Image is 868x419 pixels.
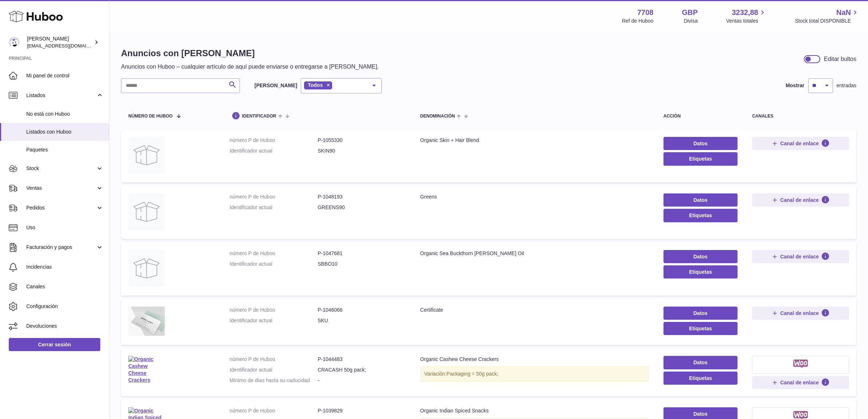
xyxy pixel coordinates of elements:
[726,18,767,24] span: Ventas totales
[26,224,104,231] span: Uso
[230,204,318,211] dt: Identificador actual
[663,250,737,263] a: Datos
[26,165,96,172] span: Stock
[230,261,318,268] dt: Identificador actual
[786,82,804,89] label: Mostrar
[420,250,649,257] div: Organic Sea Buckthorn [PERSON_NAME] Oil
[663,356,737,369] a: Datos
[128,356,165,384] img: Organic Cashew Cheese Crackers
[420,193,649,200] div: Greens
[752,307,849,320] button: Canal de enlace
[318,193,405,200] dd: P-1048193
[26,244,96,251] span: Facturación y pagos
[420,114,455,119] span: denominación
[420,307,649,314] div: Certificate
[780,140,819,147] span: Canal de enlace
[837,82,856,89] span: entradas
[26,128,104,135] span: Listados con Huboo
[121,47,379,59] h1: Anuncios con [PERSON_NAME]
[795,18,859,24] span: Stock total DISPONIBLE
[26,303,104,310] span: Configuración
[780,197,819,203] span: Canal de enlace
[684,18,698,24] div: Divisa
[663,193,737,207] a: Datos
[318,147,405,154] dd: SKIN90
[230,307,318,314] dt: número P de Huboo
[230,366,318,373] dt: Identificador actual
[26,283,104,290] span: Canales
[663,114,737,119] div: acción
[318,137,405,144] dd: P-1055330
[27,43,107,49] span: [EMAIL_ADDRESS][DOMAIN_NAME]
[27,35,93,49] div: [PERSON_NAME]
[836,8,851,18] span: NaN
[121,63,379,71] p: Anuncios con Huboo – cualquier artículo de aquí puede enviarse o entregarse a [PERSON_NAME].
[128,137,165,173] img: Organic Skin + Hair Blend
[242,114,276,119] span: identificador
[663,322,737,335] button: Etiquetas
[663,152,737,165] button: Etiquetas
[732,8,758,18] span: 3232,88
[663,209,737,222] button: Etiquetas
[230,356,318,363] dt: número P de Huboo
[128,307,165,336] img: Certificate
[663,137,737,150] a: Datos
[26,111,104,118] span: No está con Huboo
[795,8,859,24] a: NaN Stock total DISPONIBLE
[26,185,96,192] span: Ventas
[420,356,649,363] div: Organic Cashew Cheese Crackers
[318,366,405,373] dd: CRACASH 50g pack;
[793,360,808,368] img: woocommerce-small.png
[752,193,849,207] button: Canal de enlace
[447,371,498,377] span: Packaging = 50g pack;
[420,137,649,144] div: Organic Skin + Hair Blend
[318,317,405,324] dd: SKU
[128,193,165,230] img: Greens
[26,72,104,79] span: Mi panel de control
[318,377,405,384] dd: -
[318,307,405,314] dd: P-1046066
[663,265,737,278] button: Etiquetas
[254,82,297,89] label: [PERSON_NAME]
[780,310,819,316] span: Canal de enlace
[318,261,405,268] dd: SBBO10
[230,317,318,324] dt: Identificador actual
[230,407,318,414] dt: número P de Huboo
[752,114,849,119] div: canales
[726,8,767,24] a: 3232,88 Ventas totales
[752,250,849,263] button: Canal de enlace
[308,82,323,88] span: Todos
[682,8,697,18] strong: GBP
[622,18,653,24] div: Ref de Huboo
[230,193,318,200] dt: número P de Huboo
[318,250,405,257] dd: P-1047681
[318,204,405,211] dd: GREENS90
[26,204,96,211] span: Pedidos
[26,323,104,330] span: Devoluciones
[9,37,20,48] img: internalAdmin-7708@internal.huboo.com
[26,146,104,153] span: Paquetes
[230,250,318,257] dt: número P de Huboo
[230,147,318,154] dt: Identificador actual
[752,137,849,150] button: Canal de enlace
[780,253,819,260] span: Canal de enlace
[824,55,856,63] div: Editar bultos
[128,250,165,287] img: Organic Sea Buckthorn Berry Oil
[637,8,654,18] strong: 7708
[230,377,318,384] dt: Mínimo de días hasta su caducidad
[420,366,649,381] div: Variación:
[26,92,96,99] span: Listados
[752,376,849,389] button: Canal de enlace
[780,379,819,386] span: Canal de enlace
[128,114,172,119] span: número de Huboo
[9,338,100,351] a: Cerrar sesión
[26,264,104,270] span: Incidencias
[230,137,318,144] dt: número P de Huboo
[318,356,405,363] dd: P-1044483
[663,372,737,385] button: Etiquetas
[318,407,405,414] dd: P-1039829
[420,407,649,414] div: Organic Indian Spiced Snacks
[663,307,737,320] a: Datos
